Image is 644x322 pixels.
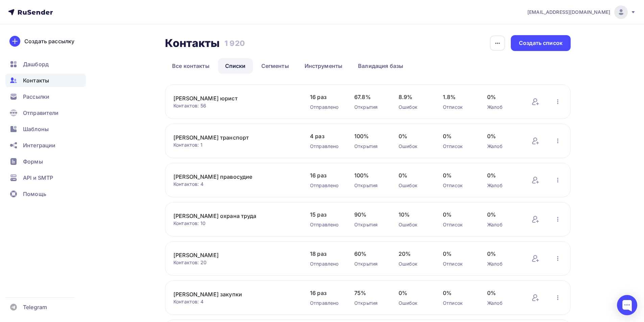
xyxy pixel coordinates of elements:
div: Создать список [519,39,563,47]
div: Создать рассылку [24,37,74,45]
span: 16 раз [310,171,341,179]
span: 15 раз [310,210,341,219]
a: Шаблоны [5,122,86,136]
span: 0% [487,171,518,179]
a: [PERSON_NAME] [173,251,288,259]
span: Отправители [23,109,59,117]
span: 1.8% [443,93,474,101]
div: Ошибок [399,182,429,189]
a: [PERSON_NAME] закупки [173,290,288,298]
div: Отписок [443,221,474,228]
div: Открытия [354,221,385,228]
div: Отписок [443,300,474,306]
span: 0% [443,210,474,219]
a: Рассылки [5,90,86,103]
span: Контакты [23,76,49,84]
a: Списки [218,58,253,74]
a: Инструменты [297,58,350,74]
span: 0% [487,210,518,219]
div: Отправлено [310,300,341,306]
span: 10% [399,210,429,219]
span: 0% [443,289,474,297]
div: Контактов: 4 [173,181,296,188]
span: 16 раз [310,93,341,101]
div: Контактов: 1 [173,142,296,148]
div: Жалоб [487,221,518,228]
div: Жалоб [487,143,518,150]
span: 0% [443,250,474,258]
div: Отправлено [310,261,341,267]
span: 90% [354,210,385,219]
span: API и SMTP [23,174,53,182]
div: Отправлено [310,221,341,228]
a: [PERSON_NAME] юрист [173,94,288,102]
div: Ошибок [399,221,429,228]
span: 0% [399,132,429,140]
a: [PERSON_NAME] охрана труда [173,212,288,220]
div: Отписок [443,182,474,189]
span: 100% [354,132,385,140]
div: Жалоб [487,182,518,189]
a: [EMAIL_ADDRESS][DOMAIN_NAME] [527,5,636,19]
div: Ошибок [399,104,429,110]
div: Контактов: 4 [173,298,296,305]
span: 0% [487,132,518,140]
a: Дашборд [5,57,86,71]
a: [PERSON_NAME] правосудие [173,173,288,181]
span: Telegram [23,303,47,311]
span: 16 раз [310,289,341,297]
div: Жалоб [487,300,518,306]
a: Отправители [5,106,86,120]
span: Дашборд [23,60,49,68]
div: Открытия [354,261,385,267]
div: Контактов: 56 [173,102,296,109]
span: 0% [487,250,518,258]
div: Отправлено [310,143,341,150]
span: [EMAIL_ADDRESS][DOMAIN_NAME] [527,9,610,16]
span: 67.8% [354,93,385,101]
div: Ошибок [399,143,429,150]
span: 4 раз [310,132,341,140]
div: Жалоб [487,261,518,267]
div: Отписок [443,143,474,150]
span: Формы [23,157,43,166]
span: 20% [399,250,429,258]
div: Жалоб [487,104,518,110]
a: [PERSON_NAME] транспорт [173,133,288,142]
div: Отправлено [310,182,341,189]
div: Ошибок [399,261,429,267]
div: Контактов: 20 [173,259,296,266]
div: Открытия [354,300,385,306]
span: 0% [443,171,474,179]
span: Помощь [23,190,46,198]
span: 75% [354,289,385,297]
div: Открытия [354,143,385,150]
a: Все контакты [165,58,217,74]
div: Отправлено [310,104,341,110]
a: Валидация базы [351,58,410,74]
span: Рассылки [23,93,49,101]
span: 60% [354,250,385,258]
span: 0% [487,289,518,297]
div: Открытия [354,182,385,189]
span: 0% [399,171,429,179]
span: 0% [443,132,474,140]
h3: 1 920 [224,39,245,48]
div: Ошибок [399,300,429,306]
span: 18 раз [310,250,341,258]
div: Отписок [443,261,474,267]
a: Формы [5,155,86,168]
span: 0% [487,93,518,101]
div: Отписок [443,104,474,110]
span: Шаблоны [23,125,49,133]
span: 8.9% [399,93,429,101]
div: Открытия [354,104,385,110]
span: 100% [354,171,385,179]
div: Контактов: 10 [173,220,296,227]
span: 0% [399,289,429,297]
a: Контакты [5,74,86,87]
h2: Контакты [165,36,220,50]
span: Интеграции [23,141,55,149]
a: Сегменты [254,58,296,74]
